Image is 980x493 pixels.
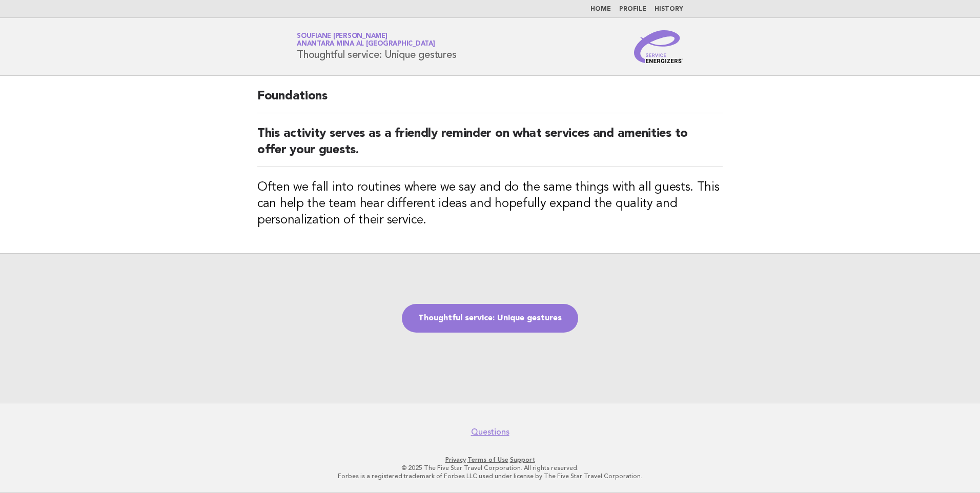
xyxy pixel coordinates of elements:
h3: Often we fall into routines where we say and do the same things with all guests. This can help th... [257,179,723,229]
p: · · [176,456,804,464]
a: Thoughtful service: Unique gestures [402,304,578,333]
a: Home [590,6,611,12]
h1: Thoughtful service: Unique gestures [297,33,456,60]
a: Support [510,456,535,463]
span: Anantara Mina al [GEOGRAPHIC_DATA] [297,41,435,48]
a: History [655,6,683,12]
a: Questions [471,427,509,437]
h2: This activity serves as a friendly reminder on what services and amenities to offer your guests. [257,126,723,167]
a: Profile [619,6,646,12]
p: © 2025 The Five Star Travel Corporation. All rights reserved. [176,464,804,472]
a: Privacy [445,456,466,463]
img: Service Energizers [634,30,683,63]
a: Terms of Use [467,456,508,463]
p: Forbes is a registered trademark of Forbes LLC used under license by The Five Star Travel Corpora... [176,472,804,480]
a: Soufiane [PERSON_NAME]Anantara Mina al [GEOGRAPHIC_DATA] [297,33,435,47]
h2: Foundations [257,88,723,113]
